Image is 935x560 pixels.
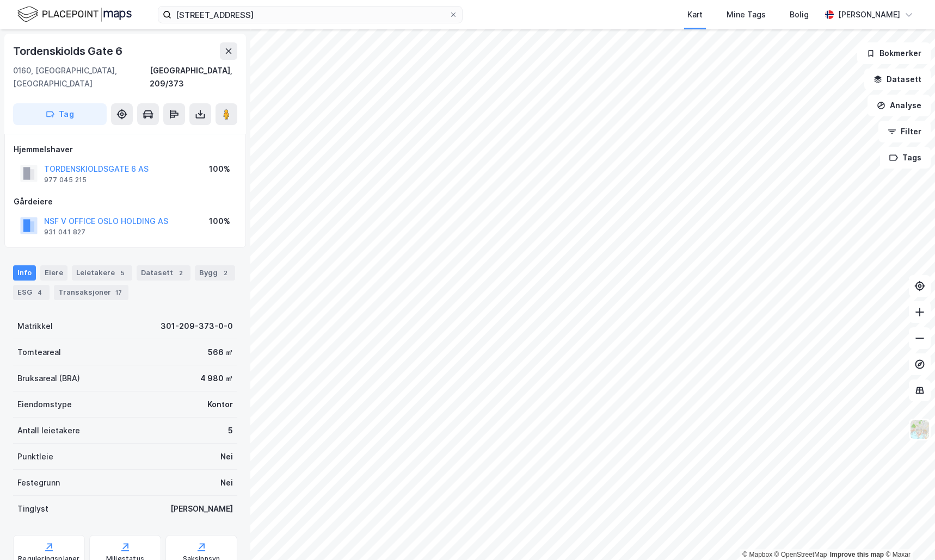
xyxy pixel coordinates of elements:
[13,103,107,125] button: Tag
[742,551,772,558] a: Mapbox
[880,147,931,169] button: Tags
[44,228,85,237] div: 931 041 827
[17,476,60,489] div: Festegrunn
[857,42,931,64] button: Bokmerker
[195,265,235,281] div: Bygg
[13,64,150,90] div: 0160, [GEOGRAPHIC_DATA], [GEOGRAPHIC_DATA]
[17,5,132,24] img: logo.f888ab2527a4732fd821a326f86c7f29.svg
[117,267,128,278] div: 5
[687,8,703,21] div: Kart
[150,64,237,90] div: [GEOGRAPHIC_DATA], 209/373
[838,8,900,21] div: [PERSON_NAME]
[220,476,233,489] div: Nei
[171,7,449,23] input: Søk på adresse, matrikkel, gårdeiere, leietakere eller personer
[17,372,80,385] div: Bruksareal (BRA)
[13,265,36,281] div: Info
[909,419,930,440] img: Z
[881,508,935,560] iframe: Chat Widget
[208,346,233,359] div: 566 ㎡
[14,143,237,156] div: Hjemmelshaver
[13,285,50,300] div: ESG
[17,424,80,437] div: Antall leietakere
[17,450,53,463] div: Punktleie
[17,502,48,515] div: Tinglyst
[727,8,766,21] div: Mine Tags
[44,176,87,184] div: 977 045 215
[878,121,931,142] button: Filter
[54,285,128,300] div: Transaksjoner
[34,287,45,298] div: 4
[830,551,884,558] a: Improve this map
[220,267,231,278] div: 2
[17,398,72,411] div: Eiendomstype
[228,424,233,437] div: 5
[137,265,190,281] div: Datasett
[13,42,125,60] div: Tordenskiolds Gate 6
[220,450,233,463] div: Nei
[72,265,132,281] div: Leietakere
[200,372,233,385] div: 4 980 ㎡
[14,195,237,208] div: Gårdeiere
[17,346,61,359] div: Tomteareal
[40,265,67,281] div: Eiere
[209,215,230,228] div: 100%
[864,69,931,90] button: Datasett
[881,508,935,560] div: Kontrollprogram for chat
[774,551,827,558] a: OpenStreetMap
[161,320,233,333] div: 301-209-373-0-0
[868,95,931,116] button: Analyse
[170,502,233,515] div: [PERSON_NAME]
[207,398,233,411] div: Kontor
[17,320,53,333] div: Matrikkel
[113,287,124,298] div: 17
[209,163,230,176] div: 100%
[790,8,809,21] div: Bolig
[175,267,186,278] div: 2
